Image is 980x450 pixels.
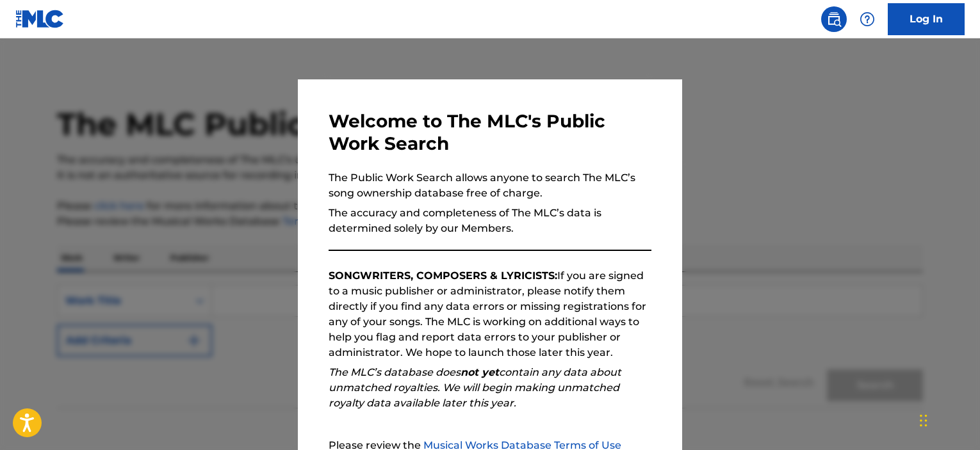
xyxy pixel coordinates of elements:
div: Help [854,6,880,32]
p: If you are signed to a music publisher or administrator, please notify them directly if you find ... [329,268,651,360]
a: Public Search [821,6,847,32]
a: Log In [888,3,965,35]
p: The Public Work Search allows anyone to search The MLC’s song ownership database free of charge. [329,170,651,201]
img: MLC Logo [15,10,65,28]
div: Drag [920,401,927,440]
h3: Welcome to The MLC's Public Work Search [329,110,651,155]
iframe: Chat Widget [916,389,980,450]
img: help [860,12,875,27]
img: search [826,12,842,27]
strong: not yet [461,366,499,378]
p: The accuracy and completeness of The MLC’s data is determined solely by our Members. [329,205,651,236]
em: The MLC’s database does contain any data about unmatched royalties. We will begin making unmatche... [329,366,621,409]
strong: SONGWRITERS, COMPOSERS & LYRICISTS: [329,269,557,282]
